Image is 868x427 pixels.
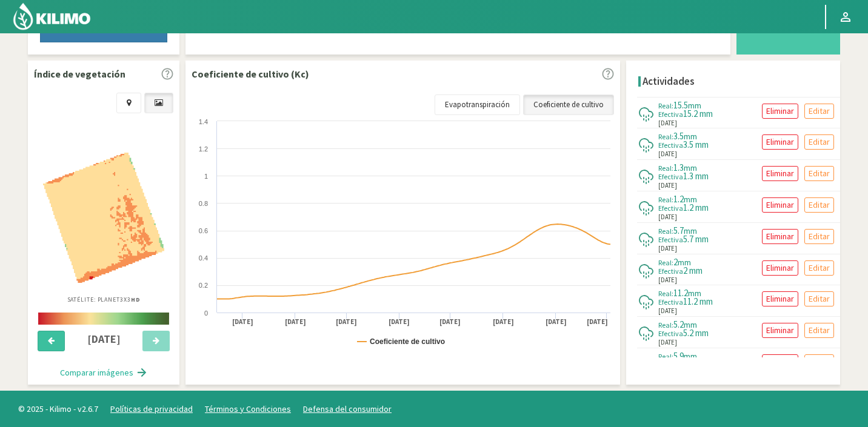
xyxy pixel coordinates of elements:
span: 5.7 [673,225,684,236]
p: Editar [809,167,830,180]
p: Eliminar [766,292,794,306]
span: 15.5 [673,99,688,111]
text: 0.4 [199,254,208,262]
span: Real: [658,101,673,110]
span: Real: [658,352,673,361]
text: 0.6 [199,227,208,234]
text: [DATE] [285,317,306,326]
span: Efectiva [658,204,683,213]
button: Eliminar [762,354,798,369]
text: [DATE] [546,317,567,326]
span: mm [678,257,691,268]
span: mm [688,288,701,299]
span: mm [684,131,697,142]
span: Efectiva [658,329,683,338]
span: Real: [658,258,673,267]
span: Real: [658,195,673,204]
p: Editar [809,135,830,149]
span: mm [684,162,697,173]
img: 4ceff08b-8b19-4b85-984a-7dace615bc68_-_planet_-_2025-10-01.png [43,153,164,283]
text: 1 [204,173,208,180]
button: Comparar imágenes [48,360,160,385]
p: Eliminar [766,261,794,275]
button: Editar [804,354,834,369]
span: [DATE] [658,337,677,348]
p: Editar [809,292,830,306]
text: [DATE] [439,317,461,326]
text: [DATE] [389,317,410,326]
span: mm [688,100,701,111]
span: 5.7 mm [683,233,709,245]
span: Efectiva [658,266,683,276]
button: Editar [804,104,834,119]
span: 2 [673,256,678,268]
span: 5.9 [673,350,684,362]
text: 0.8 [199,200,208,207]
h4: Actividades [643,76,695,87]
span: 3.5 [673,130,684,142]
span: [DATE] [658,149,677,159]
a: Políticas de privacidad [110,403,193,414]
button: Editar [804,323,834,338]
span: 3.5 mm [683,139,709,150]
text: [DATE] [232,317,253,326]
span: 1.3 [673,162,684,173]
span: mm [684,319,697,330]
p: Eliminar [766,323,794,337]
text: 0.2 [199,282,208,289]
p: Editar [809,198,830,212]
p: Eliminar [766,135,794,149]
span: Efectiva [658,297,683,306]
span: Real: [658,164,673,173]
text: [DATE] [493,317,514,326]
p: Editar [809,355,830,369]
span: 15.2 mm [683,108,713,119]
button: Editar [804,291,834,306]
span: Efectiva [658,172,683,181]
span: [DATE] [658,212,677,222]
p: Eliminar [766,198,794,212]
span: 2 mm [683,265,703,276]
button: Editar [804,134,834,150]
span: 5.2 [673,319,684,330]
span: 1.2 mm [683,202,709,213]
b: HD [131,296,141,303]
p: Editar [809,261,830,275]
span: [DATE] [658,275,677,285]
span: 5.2 mm [683,327,709,339]
span: 11.2 mm [683,296,713,307]
text: [DATE] [336,317,357,326]
span: Real: [658,227,673,236]
text: 0 [204,309,208,317]
p: Editar [809,230,830,243]
a: Coeficiente de cultivo [523,94,614,115]
span: Efectiva [658,110,683,119]
text: 1.2 [199,145,208,153]
p: Satélite: Planet [67,295,141,304]
a: Evapotranspiración [435,94,520,115]
text: Coeficiente de cultivo [370,337,445,346]
button: Eliminar [762,291,798,306]
a: Términos y Condiciones [205,403,291,414]
span: 3X3 [120,296,141,303]
button: Editar [804,197,834,213]
button: Eliminar [762,323,798,338]
p: Eliminar [766,230,794,243]
span: [DATE] [658,118,677,128]
text: [DATE] [587,317,608,326]
span: mm [684,194,697,205]
p: Índice de vegetación [34,67,125,81]
button: Eliminar [762,104,798,119]
button: Eliminar [762,134,798,150]
span: mm [684,225,697,236]
span: [DATE] [658,180,677,191]
text: 1.4 [199,118,208,125]
button: Eliminar [762,197,798,213]
span: [DATE] [658,243,677,254]
button: Eliminar [762,229,798,244]
img: scale [38,313,169,325]
button: Editar [804,166,834,181]
button: Eliminar [762,260,798,276]
p: Eliminar [766,104,794,118]
p: Eliminar [766,355,794,369]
